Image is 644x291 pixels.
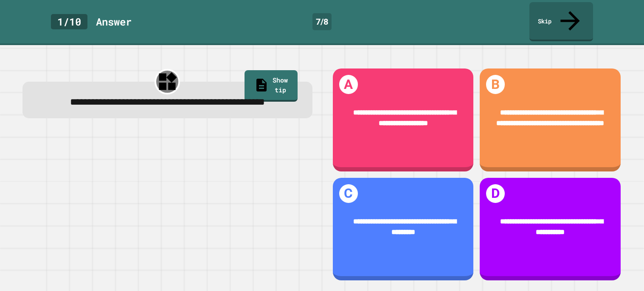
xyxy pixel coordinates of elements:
h1: B [486,75,505,94]
div: 7 / 8 [312,13,332,30]
div: Answer [96,14,132,29]
a: Show tip [245,70,298,102]
div: 1 / 10 [51,14,87,29]
h1: C [339,184,358,203]
a: Skip [529,2,593,41]
h1: D [486,184,505,203]
h1: A [339,75,358,94]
